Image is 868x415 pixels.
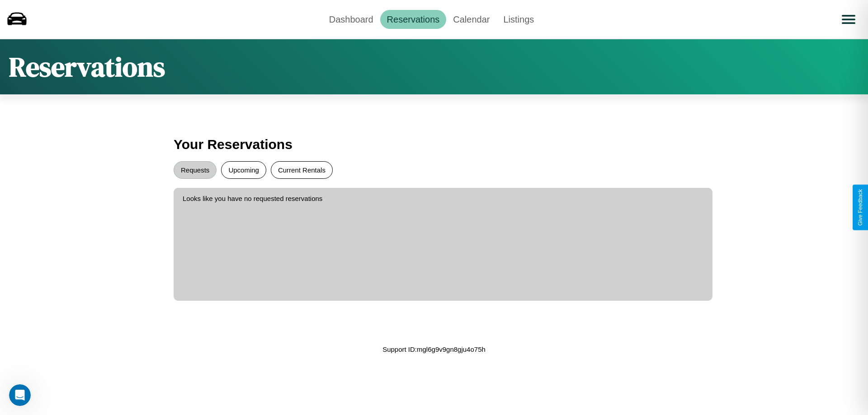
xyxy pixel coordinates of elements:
[9,384,31,406] iframe: Intercom live chat
[9,48,165,85] h1: Reservations
[836,7,861,32] button: Open menu
[221,161,266,179] button: Upcoming
[183,192,703,205] p: Looks like you have no requested reservations
[271,161,333,179] button: Current Rentals
[446,10,496,29] a: Calendar
[496,10,541,29] a: Listings
[322,10,380,29] a: Dashboard
[174,161,217,179] button: Requests
[857,189,863,226] div: Give Feedback
[174,132,694,157] h3: Your Reservations
[380,10,447,29] a: Reservations
[382,343,486,355] p: Support ID: mgl6g9v9gn8gju4o75h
